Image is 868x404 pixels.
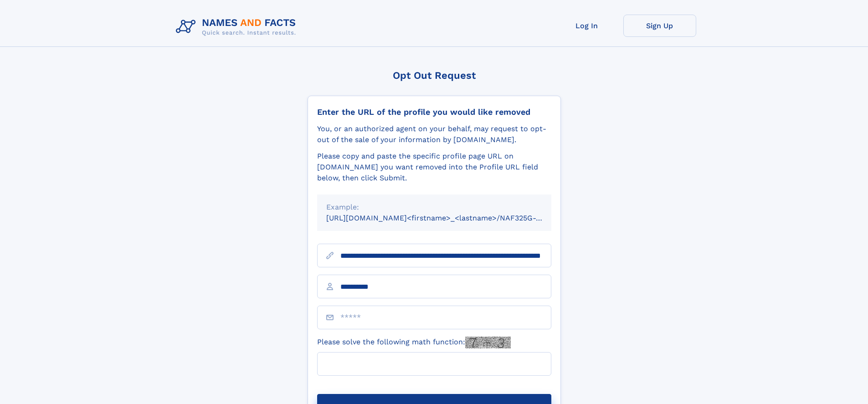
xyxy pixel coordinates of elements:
a: Log In [550,15,623,37]
div: Enter the URL of the profile you would like removed [317,107,551,117]
div: You, or an authorized agent on your behalf, may request to opt-out of the sale of your informatio... [317,123,551,145]
div: Please copy and paste the specific profile page URL on [DOMAIN_NAME] you want removed into the Pr... [317,151,551,184]
div: Example: [326,202,542,213]
label: Please solve the following math function: [317,337,511,348]
small: [URL][DOMAIN_NAME]<firstname>_<lastname>/NAF325G-xxxxxxxx [326,214,569,222]
img: Logo Names and Facts [172,15,303,39]
a: Sign Up [623,15,696,37]
div: Opt Out Request [308,70,561,81]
